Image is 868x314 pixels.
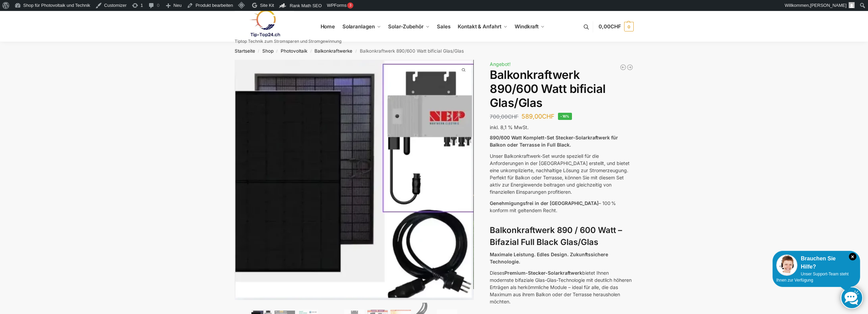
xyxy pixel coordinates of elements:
p: Tiptop Technik zum Stromsparen und Stromgewinnung [235,39,341,43]
span: CHF [508,113,518,120]
span: Solar-Zubehör [388,23,424,30]
a: Photovoltaik [281,48,307,54]
span: Solaranlagen [342,23,375,30]
nav: Cart contents [599,11,633,43]
strong: 890/600 Watt Komplett-Set Stecker-Solarkraftwerk für Balkon oder Terrasse in Full Black. [490,135,618,148]
span: 0,00 [599,23,621,30]
span: CHF [610,23,621,30]
img: Solaranlagen, Speicheranlagen und Energiesparprodukte [235,10,294,37]
span: Kontakt & Anfahrt [458,23,501,30]
nav: Breadcrumb [222,42,646,60]
span: – 100 % konform mit geltendem Recht. [490,200,616,213]
i: Schließen [849,253,856,260]
span: CHF [542,113,555,120]
span: / [255,49,262,54]
span: / [274,49,281,54]
span: [PERSON_NAME] [810,3,847,8]
span: Angebot! [490,61,511,67]
img: Balkonkraftwerk 890/600 Watt bificial Glas/Glas 1 [235,60,474,300]
a: Solaranlagen [339,11,383,42]
strong: Balkonkraftwerk 890 / 600 Watt – Bifazial Full Black Glas/Glas [490,225,622,247]
a: Sales [434,11,453,42]
span: Rank Math SEO [290,3,322,8]
a: Startseite [235,48,255,54]
div: Brauchen Sie Hilfe? [776,255,856,271]
a: Windkraft [512,11,548,42]
img: Customer service [776,255,797,276]
p: Unser Balkonkraftwerk-Set wurde speziell für die Anforderungen in der [GEOGRAPHIC_DATA] erstellt,... [490,152,633,195]
a: 0,00CHF 0 [599,16,633,37]
img: Balkonkraftwerk 890/600 Watt bificial Glas/Glas 3 [473,60,713,289]
p: Dieses bietet Ihnen modernste bifaziale Glas-Glas-Technologie mit deutlich höheren Erträgen als h... [490,269,633,305]
a: Steckerkraftwerk 890/600 Watt, mit Ständer für Terrasse inkl. Lieferung [627,64,633,71]
a: 890/600 Watt Solarkraftwerk + 2,7 KW Batteriespeicher Genehmigungsfrei [620,64,627,71]
a: Solar-Zubehör [385,11,432,42]
a: Shop [262,48,274,54]
div: 3 [347,2,353,9]
bdi: 700,00 [490,113,518,120]
span: Sales [437,23,451,30]
span: Genehmigungsfrei in der [GEOGRAPHIC_DATA] [490,200,599,206]
span: Windkraft [515,23,539,30]
span: / [352,49,359,54]
span: Unser Support-Team steht Ihnen zur Verfügung [776,272,849,283]
img: Benutzerbild von Rupert Spoddig [849,2,855,8]
span: -16% [558,113,572,120]
span: inkl. 8,1 % MwSt. [490,124,529,130]
bdi: 589,00 [521,113,555,120]
a: Kontakt & Anfahrt [455,11,510,42]
h1: Balkonkraftwerk 890/600 Watt bificial Glas/Glas [490,68,633,110]
a: Balkonkraftwerke [314,48,352,54]
span: 0 [624,22,634,31]
span: / [307,49,314,54]
strong: Premium-Stecker-Solarkraftwerk [504,270,582,276]
span: Site Kit [260,3,274,8]
strong: Maximale Leistung. Edles Design. Zukunftssichere Technologie. [490,251,608,264]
